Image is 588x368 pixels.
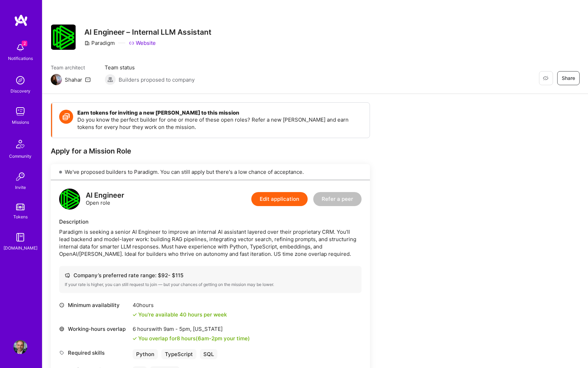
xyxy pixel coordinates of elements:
[198,335,222,342] span: 6am - 2pm
[313,192,362,206] button: Refer a peer
[119,76,195,83] span: Builders proposed to company
[10,87,30,95] div: Discovery
[84,39,115,47] div: Paradigm
[8,55,33,62] div: Notifications
[138,335,250,342] div: You overlap for 8 hours ( your time)
[59,350,64,355] i: icon Tag
[13,41,27,55] img: bell
[16,204,24,210] img: tokens
[105,64,195,71] span: Team status
[51,164,370,180] div: We've proposed builders to Paradigm. You can still apply but there's a low chance of acceptance.
[13,104,27,118] img: teamwork
[133,311,227,318] div: You're available 40 hours per week
[59,189,80,210] img: logo
[15,184,26,191] div: Invite
[51,74,62,85] img: Team Architect
[59,218,362,225] div: Description
[51,146,370,156] div: Apply for a Mission Role
[65,272,356,279] div: Company’s preferred rate range: $ 92 - $ 115
[133,325,250,333] div: 6 hours with [US_STATE]
[133,336,137,341] i: icon Check
[129,39,156,47] a: Website
[13,213,28,220] div: Tokens
[9,152,31,160] div: Community
[86,192,124,199] div: AI Engineer
[59,228,362,258] div: Paradigm is seeking a senior AI Engineer to improve an internal AI assistant layered over their p...
[13,73,27,87] img: discovery
[65,273,70,278] i: icon Cash
[557,71,580,85] button: Share
[59,349,129,356] div: Required skills
[3,244,37,252] div: [DOMAIN_NAME]
[84,40,90,46] i: icon CompanyGray
[162,326,193,332] span: 9am - 5pm ,
[77,110,363,116] h4: Earn tokens for inviting a new [PERSON_NAME] to this mission
[133,349,158,359] div: Python
[51,25,76,50] img: Company Logo
[562,75,575,82] span: Share
[13,230,27,244] img: guide book
[51,64,91,71] span: Team architect
[133,301,227,309] div: 40 hours
[22,41,27,46] span: 2
[86,192,124,206] div: Open role
[59,326,64,332] i: icon World
[13,340,27,354] img: User Avatar
[59,301,129,309] div: Minimum availability
[77,116,363,131] p: Do you know the perfect builder for one or more of these open roles? Refer a new [PERSON_NAME] an...
[200,349,217,359] div: SQL
[84,28,211,36] h3: AI Engineer – Internal LLM Assistant
[85,77,91,82] i: icon Mail
[12,136,29,152] img: Community
[65,76,82,83] div: Shahar
[105,74,116,85] img: Builders proposed to company
[13,170,27,184] img: Invite
[59,325,129,333] div: Working-hours overlap
[12,118,29,126] div: Missions
[59,302,64,308] i: icon Clock
[133,313,137,317] i: icon Check
[161,349,196,359] div: TypeScript
[12,340,29,354] a: User Avatar
[14,14,28,27] img: logo
[251,192,308,206] button: Edit application
[543,75,548,81] i: icon EyeClosed
[65,282,356,287] div: If your rate is higher, you can still request to join — but your chances of getting on the missio...
[59,110,73,124] img: Token icon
